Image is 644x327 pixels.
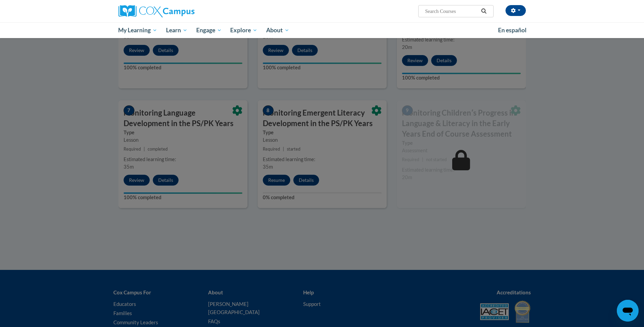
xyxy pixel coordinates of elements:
a: Explore [226,22,262,38]
div: Main menu [108,22,536,38]
span: About [266,26,289,34]
a: Learn [162,22,192,38]
span: Learn [166,26,187,34]
a: Engage [192,22,226,38]
img: Cox Campus [118,5,195,17]
a: My Learning [114,22,162,38]
span: My Learning [118,26,157,34]
a: En español [494,23,531,37]
span: En español [498,27,527,34]
button: Search [479,7,489,15]
iframe: Button to launch messaging window [617,300,639,322]
button: Account Settings [505,5,526,16]
span: Explore [230,26,257,34]
a: Cox Campus [118,5,247,17]
input: Search Courses [424,7,479,15]
a: About [262,22,294,38]
span: Engage [196,26,222,34]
